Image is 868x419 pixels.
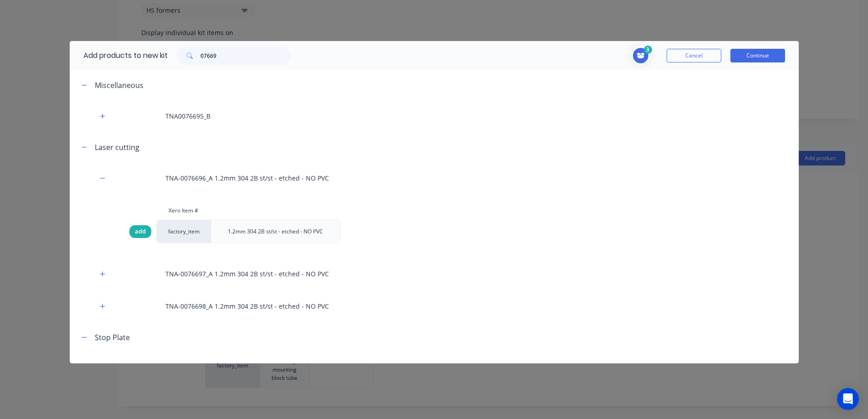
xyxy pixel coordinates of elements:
[667,49,721,62] button: Cancel
[70,290,799,322] div: TNA-0076698_A 1.2mm 304 2B st/st - etched - NO PVC
[70,258,799,290] div: TNA-0076697_A 1.2mm 304 2B st/st - etched - NO PVC
[156,202,211,220] div: Xero Item #
[221,220,330,243] div: 1.2mm 304 2B st/st - etched - NO PVC
[156,220,211,243] div: factory_item
[632,47,653,65] button: Toggle cart dropdown
[135,227,146,236] span: add
[95,142,139,153] div: Laser cutting
[129,225,151,238] div: add
[95,80,144,91] div: Miscellaneous
[70,41,168,70] div: Add products to new kit
[730,49,785,62] button: Continue
[70,352,799,384] div: TNA0076691_A
[837,388,859,410] div: Open Intercom Messenger
[95,332,130,343] div: Stop Plate
[644,46,652,54] span: 3
[70,162,799,194] div: TNA-0076696_A 1.2mm 304 2B st/st - etched - NO PVC
[200,47,291,65] input: Search...
[70,100,799,132] div: TNA0076695_B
